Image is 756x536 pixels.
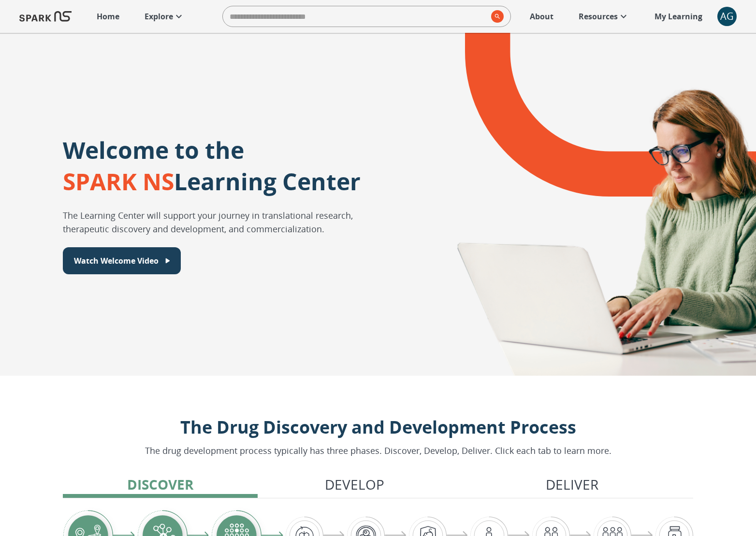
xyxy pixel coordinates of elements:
span: SPARK NS [63,166,174,197]
p: Home [97,11,119,22]
a: Resources [574,6,634,27]
p: The Drug Discovery and Development Process [145,414,611,440]
p: About [530,11,553,22]
p: Resources [579,11,618,22]
button: search [487,6,504,27]
div: A montage of drug development icons and a SPARK NS logo design element [409,33,756,376]
p: Explore [145,11,173,22]
div: AG [717,7,737,26]
p: The drug development process typically has three phases. Discover, Develop, Deliver. Click each t... [145,444,611,457]
p: Develop [325,474,384,494]
button: Watch Welcome Video [63,247,181,274]
a: Explore [140,6,189,27]
img: Logo of SPARK at Stanford [19,5,72,28]
p: Watch Welcome Video [74,255,159,267]
p: Discover [127,474,193,494]
a: My Learning [650,6,708,27]
p: My Learning [654,11,702,22]
p: The Learning Center will support your journey in translational research, therapeutic discovery an... [63,209,367,236]
a: About [525,6,558,27]
a: Home [92,6,124,27]
p: Welcome to the Learning Center [63,134,361,197]
button: account of current user [717,7,737,26]
p: Deliver [546,474,598,494]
